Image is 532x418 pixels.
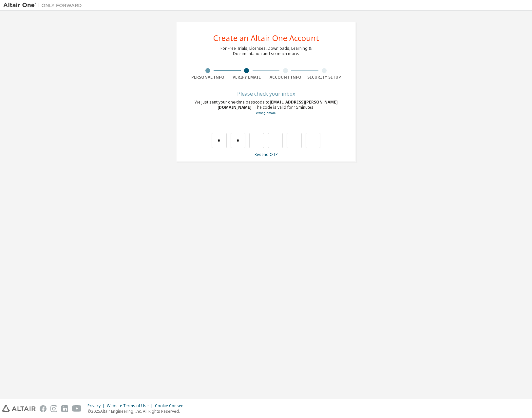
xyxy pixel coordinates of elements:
a: Resend OTP [255,152,278,157]
img: facebook.svg [40,405,47,412]
img: Altair One [3,2,85,9]
div: Privacy [87,403,107,408]
img: youtube.svg [72,405,82,412]
div: We just sent your one-time passcode to . The code is valid for 15 minutes. [188,100,344,116]
div: Verify Email [227,75,266,80]
div: Create an Altair One Account [213,34,319,42]
div: Personal Info [188,75,227,80]
div: Security Setup [305,75,344,80]
div: Website Terms of Use [107,403,155,408]
a: Go back to the registration form [256,111,276,115]
div: Account Info [266,75,305,80]
img: instagram.svg [50,405,57,412]
img: linkedin.svg [61,405,68,412]
p: © 2025 Altair Engineering, Inc. All Rights Reserved. [87,408,189,414]
span: [EMAIL_ADDRESS][PERSON_NAME][DOMAIN_NAME] [218,99,338,110]
img: altair_logo.svg [2,405,36,412]
div: Please check your inbox [188,92,344,96]
div: For Free Trials, Licenses, Downloads, Learning & Documentation and so much more. [220,46,312,56]
div: Cookie Consent [155,403,189,408]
